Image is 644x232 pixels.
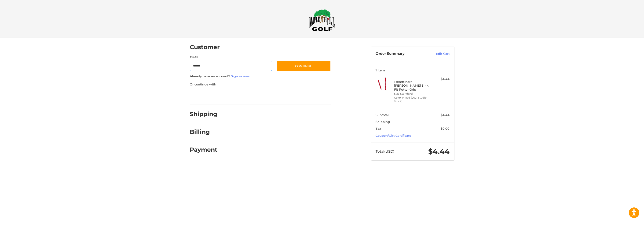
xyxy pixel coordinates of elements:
p: Or continue with [190,82,331,87]
span: Total (USD) [376,149,394,154]
iframe: PayPal-venmo [267,91,303,100]
h3: 1 Item [376,68,450,72]
span: $0.00 [441,127,450,130]
a: Edit Cart [426,52,450,56]
p: Already have an account? [190,74,331,79]
a: Coupon/Gift Certificate [376,134,411,137]
span: Shipping [376,120,390,124]
span: -- [447,120,450,124]
iframe: PayPal-paylater [228,91,263,100]
iframe: PayPal-paypal [188,91,223,100]
h2: Billing [190,128,217,136]
a: Sign in now [231,74,250,78]
label: Email [190,55,272,59]
h3: Order Summary [376,52,426,56]
span: Subtotal [376,113,389,117]
span: $4.44 [441,113,450,117]
h2: Customer [190,44,220,51]
span: Tax [376,127,381,130]
li: Color 1x Red (2021 Studio Stock) [394,96,430,103]
button: Continue [277,61,331,71]
div: $4.44 [431,77,450,81]
img: Maple Hill Golf [309,9,335,31]
li: Size Standard [394,92,430,96]
h4: 1 x Bettinardi [PERSON_NAME] Sink Fit Putter Grip [394,80,430,91]
h2: Shipping [190,110,217,118]
h2: Payment [190,146,217,153]
span: $4.44 [428,147,450,156]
